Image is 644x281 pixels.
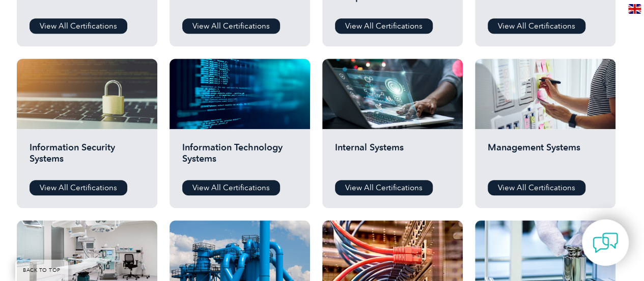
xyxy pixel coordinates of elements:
[593,230,618,256] img: contact-chat.png
[335,18,433,34] a: View All Certifications
[30,180,127,195] a: View All Certifications
[628,4,641,14] img: en
[335,180,433,195] a: View All Certifications
[335,142,450,172] h2: Internal Systems
[182,142,297,172] h2: Information Technology Systems
[30,142,145,172] h2: Information Security Systems
[30,18,127,34] a: View All Certifications
[488,180,585,195] a: View All Certifications
[15,260,68,281] a: BACK TO TOP
[182,180,280,195] a: View All Certifications
[488,142,603,172] h2: Management Systems
[182,18,280,34] a: View All Certifications
[488,18,585,34] a: View All Certifications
